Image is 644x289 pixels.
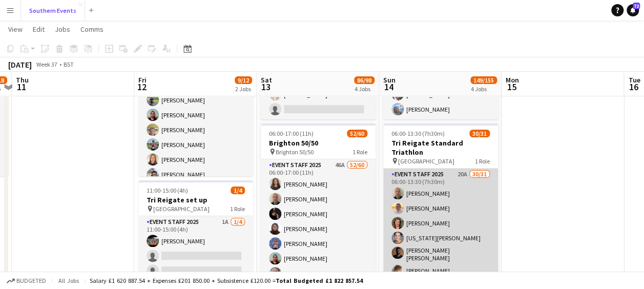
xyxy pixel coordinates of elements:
span: 06:00-13:30 (7h30m) [391,130,445,137]
span: Sat [261,75,272,85]
div: Salary £1 620 887.54 + Expenses £201 850.00 + Subsistence £120.00 = [90,277,363,284]
span: View [8,25,23,34]
app-job-card: 10:00-17:00 (7h)8/8Brighton 50/50 SET UP Brighton 50/50 SET UP1 RoleEvent Staff 20258/810:00-17:0... [138,25,253,176]
h3: Brighton 50/50 [261,138,376,148]
span: Comms [80,25,103,34]
span: [GEOGRAPHIC_DATA] [398,157,454,165]
span: 13 [259,81,272,93]
span: Brighton 50/50 [276,148,314,156]
span: Sun [383,75,396,85]
span: 9/12 [235,76,252,84]
a: Comms [76,23,108,36]
span: 06:00-17:00 (11h) [269,130,314,137]
span: 11 [14,81,29,93]
span: Jobs [55,25,70,34]
h3: Tri Reigate Standard Triathlon [383,138,498,157]
a: View [4,23,27,36]
div: BST [64,60,74,68]
span: Edit [33,25,45,34]
div: 4 Jobs [355,85,374,93]
div: 4 Jobs [471,85,496,93]
button: Southern Events [21,1,85,20]
span: 52/60 [347,130,367,137]
span: 149/155 [470,76,497,84]
span: Fri [138,75,147,85]
button: Budgeted [5,275,48,286]
span: Week 37 [34,60,59,68]
span: All jobs [56,277,81,284]
app-job-card: 06:00-17:00 (11h)52/60Brighton 50/50 Brighton 50/501 RoleEvent Staff 202546A52/6006:00-17:00 (11h... [261,123,376,275]
span: 1 Role [352,148,367,156]
span: Budgeted [16,277,46,284]
h3: Tri Reigate set up [138,195,253,204]
a: Jobs [51,23,74,36]
span: 11:00-15:00 (4h) [147,187,188,194]
span: 1/4 [231,187,245,194]
div: [DATE] [8,59,32,70]
a: 72 [627,4,639,16]
div: 2 Jobs [235,85,252,93]
span: 86/98 [354,76,375,84]
span: 14 [382,81,396,93]
span: Tue [628,75,640,85]
span: 1 Role [230,205,245,213]
span: 72 [633,3,640,9]
app-card-role: Event Staff 20258/810:00-17:00 (7h)[PERSON_NAME][PERSON_NAME][PERSON_NAME][PERSON_NAME][PERSON_NA... [138,60,253,199]
span: 30/31 [469,130,490,137]
span: [GEOGRAPHIC_DATA] [153,205,210,213]
span: Thu [16,75,29,85]
span: Mon [506,75,519,85]
span: 15 [504,81,519,93]
a: Edit [29,23,49,36]
app-job-card: 06:00-13:30 (7h30m)30/31Tri Reigate Standard Triathlon [GEOGRAPHIC_DATA]1 RoleEvent Staff 202520A... [383,123,498,275]
span: 1 Role [475,157,490,165]
span: 16 [627,81,640,93]
span: 12 [137,81,147,93]
span: Total Budgeted £1 822 857.54 [276,277,363,284]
